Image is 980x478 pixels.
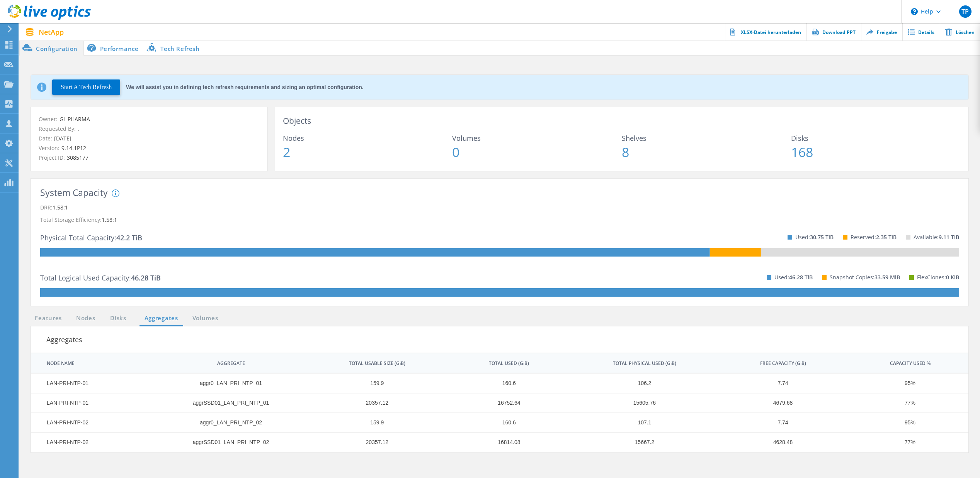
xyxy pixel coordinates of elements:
span: 46.28 TiB [131,273,161,282]
td: Column TOTAL USABLE SIZE (GiB), Value 159.9 [303,413,443,432]
button: Start A Tech Refresh [52,79,120,95]
div: TOTAL USABLE SIZE (GiB) [349,360,405,367]
a: XLSX-Datei herunterladen [725,23,806,41]
td: Column AGGREGATE, Value aggrSSD01_LAN_PRI_NTP_01 [151,393,303,413]
a: Aggregates [140,314,183,323]
td: TOTAL PHYSICAL USED (GiB) Column [567,353,714,373]
a: Features [31,314,66,323]
span: GL PHARMA [58,115,90,123]
a: Löschen [940,23,980,41]
td: FREE CAPACITY (GiB) Column [714,353,844,373]
div: FREE CAPACITY (GiB) [760,360,806,367]
td: Column TOTAL USABLE SIZE (GiB), Value 159.9 [303,373,443,393]
td: Column AGGREGATE, Value aggr0_LAN_PRI_NTP_02 [151,413,303,432]
td: Column TOTAL USABLE SIZE (GiB), Value 20357.12 [303,432,443,452]
span: NetApp [39,29,64,35]
a: Nodes [73,314,98,323]
p: Date: [39,134,260,143]
td: Column TOTAL USED (GiB), Value 16814.08 [443,432,567,452]
svg: \n [911,8,918,15]
p: Version: [39,144,260,152]
p: FlexClones: [917,271,959,284]
p: Reserved: [851,231,897,243]
td: CAPACITY USED % Column [844,353,968,373]
span: 46.28 TiB [789,274,813,281]
td: Column TOTAL PHYSICAL USED (GiB), Value 107.1 [567,413,714,432]
p: Used: [774,271,813,284]
span: 8 [622,145,791,159]
p: Available: [914,231,959,243]
td: Column FREE CAPACITY (GiB), Value 7.74 [714,373,844,393]
span: 0 KiB [946,274,959,281]
p: Snapshot Copies: [830,271,900,284]
td: Column TOTAL USED (GiB), Value 160.6 [443,373,567,393]
p: DRR: [40,201,959,214]
a: Freigabe [861,23,902,41]
div: AGGREGATE [217,360,245,367]
div: NODE NAME [47,360,75,367]
td: Column NODE NAME, Value LAN-PRI-NTP-02 [31,432,151,452]
td: Column FREE CAPACITY (GiB), Value 4628.48 [714,432,844,452]
span: [DATE] [52,135,71,142]
td: Column TOTAL USABLE SIZE (GiB), Value 20357.12 [303,393,443,413]
p: Owner: [39,115,260,123]
td: Column TOTAL PHYSICAL USED (GiB), Value 15667.2 [567,432,714,452]
span: TP [961,8,969,15]
span: 9.11 TiB [939,233,959,241]
span: 9.14.1P12 [60,144,86,152]
td: TOTAL USABLE SIZE (GiB) Column [303,353,443,373]
span: 3085177 [65,154,88,161]
a: Live Optics Dashboard [8,16,91,22]
div: TOTAL USED (GiB) [489,360,529,367]
h3: Objects [283,115,961,127]
td: Column FREE CAPACITY (GiB), Value 4679.68 [714,393,844,413]
a: Details [902,23,940,41]
p: Physical Total Capacity: [40,231,142,244]
p: Project ID: [39,154,260,162]
h3: Aggregates [46,334,835,345]
td: Column AGGREGATE, Value aggrSSD01_LAN_PRI_NTP_02 [151,432,303,452]
p: Total Storage Efficiency: [40,214,959,226]
td: Column NODE NAME, Value LAN-PRI-NTP-01 [31,393,151,413]
span: Shelves [622,135,791,142]
td: Column TOTAL PHYSICAL USED (GiB), Value 15605.76 [567,393,714,413]
td: Column TOTAL USED (GiB), Value 16752.64 [443,393,567,413]
a: Volumes [189,314,222,323]
span: Volumes [452,135,622,142]
a: Download PPT [806,23,861,41]
td: Column NODE NAME, Value LAN-PRI-NTP-02 [31,413,151,432]
td: TOTAL USED (GiB) Column [443,353,567,373]
span: 168 [791,145,961,159]
span: 33.59 MiB [875,274,900,281]
td: Column AGGREGATE, Value aggr0_LAN_PRI_NTP_01 [151,373,303,393]
dx-data-grid: Data grid [31,353,968,452]
p: Total Logical Used Capacity: [40,272,161,284]
td: Column CAPACITY USED %, Value 77% [844,432,968,452]
h3: System Capacity [40,188,108,198]
span: 1.58:1 [102,216,117,223]
span: , [76,125,79,132]
div: TOTAL PHYSICAL USED (GiB) [613,360,676,367]
span: 0 [452,145,622,159]
div: CAPACITY USED % [890,360,931,367]
td: AGGREGATE Column [151,353,303,373]
span: 1.58:1 [53,204,68,211]
td: Column TOTAL PHYSICAL USED (GiB), Value 106.2 [567,373,714,393]
span: Nodes [283,135,453,142]
span: 2 [283,145,453,159]
div: We will assist you in defining tech refresh requirements and sizing an optimal configuration. [126,84,363,90]
td: Column CAPACITY USED %, Value 77% [844,393,968,413]
td: Column NODE NAME, Value LAN-PRI-NTP-01 [31,373,151,393]
span: 30.75 TiB [810,233,834,241]
a: Disks [108,314,129,323]
td: Column FREE CAPACITY (GiB), Value 7.74 [714,413,844,432]
p: Requested By: [39,125,260,133]
span: Disks [791,135,961,142]
td: Column CAPACITY USED %, Value 95% [844,373,968,393]
td: NODE NAME Column [31,353,151,373]
td: Column TOTAL USED (GiB), Value 160.6 [443,413,567,432]
p: Used: [795,231,834,243]
td: Column CAPACITY USED %, Value 95% [844,413,968,432]
span: 2.35 TiB [876,233,897,241]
